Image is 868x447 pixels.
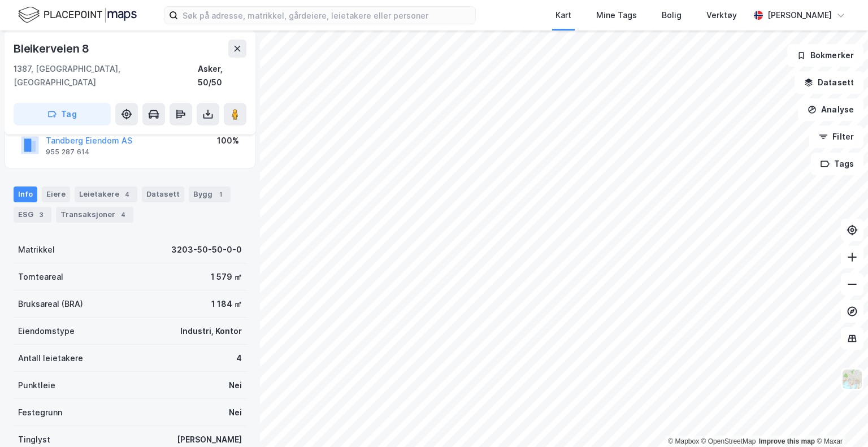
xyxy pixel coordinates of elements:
[178,7,475,24] input: Søk på adresse, matrikkel, gårdeiere, leietakere eller personer
[18,433,50,446] div: Tinglyst
[189,186,231,202] div: Bygg
[841,368,863,390] img: Z
[18,270,63,284] div: Tomteareal
[18,324,75,338] div: Eiendomstype
[75,186,137,202] div: Leietakere
[14,62,198,89] div: 1387, [GEOGRAPHIC_DATA], [GEOGRAPHIC_DATA]
[118,209,129,220] div: 4
[46,147,90,157] div: 955 287 614
[121,189,133,200] div: 4
[229,406,242,419] div: Nei
[211,270,242,284] div: 1 579 ㎡
[555,8,571,22] div: Kart
[767,8,832,22] div: [PERSON_NAME]
[14,207,51,223] div: ESG
[14,40,92,58] div: Bleikerveien 8
[18,379,55,392] div: Punktleie
[177,433,242,446] div: [PERSON_NAME]
[701,437,756,445] a: OpenStreetMap
[668,437,699,445] a: Mapbox
[180,324,242,338] div: Industri, Kontor
[211,297,242,311] div: 1 184 ㎡
[18,297,83,311] div: Bruksareal (BRA)
[759,437,815,445] a: Improve this map
[18,243,55,257] div: Matrikkel
[809,125,863,148] button: Filter
[198,62,246,89] div: Asker, 50/50
[36,209,47,220] div: 3
[18,406,62,419] div: Festegrunn
[706,8,737,22] div: Verktøy
[795,71,863,94] button: Datasett
[171,243,242,257] div: 3203-50-50-0-0
[14,186,37,202] div: Info
[811,393,868,447] iframe: Chat Widget
[18,351,83,365] div: Antall leietakere
[56,207,133,223] div: Transaksjoner
[42,186,70,202] div: Eiere
[798,98,863,121] button: Analyse
[142,186,184,202] div: Datasett
[14,103,111,125] button: Tag
[787,44,863,67] button: Bokmerker
[596,8,637,22] div: Mine Tags
[18,5,137,25] img: logo.f888ab2527a4732fd821a326f86c7f29.svg
[215,189,226,200] div: 1
[811,153,863,175] button: Tags
[811,393,868,447] div: Kontrollprogram for chat
[229,379,242,392] div: Nei
[662,8,682,22] div: Bolig
[217,134,239,147] div: 100%
[236,351,242,365] div: 4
